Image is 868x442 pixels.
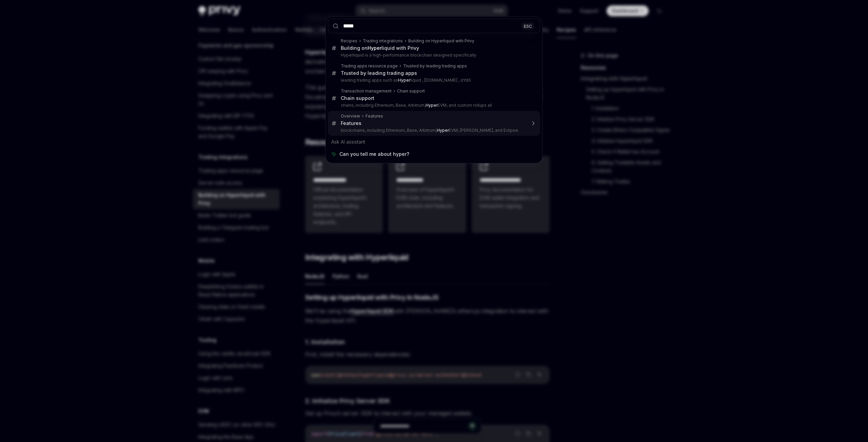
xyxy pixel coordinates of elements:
div: Features [341,120,361,126]
div: Recipes [341,38,357,44]
div: Chain support [397,88,425,94]
b: Hyper [368,45,381,51]
p: blockchains, including Ethereum, Base, Arbitrum, EVM, [PERSON_NAME], and Eclipse. [341,128,526,133]
span: Can you tell me about hyper? [339,151,409,157]
div: Chain support [341,95,374,101]
div: Ask AI assistant [328,136,540,148]
div: Features [366,113,383,119]
div: Trusted by leading trading apps [341,70,417,76]
div: Building on Hyperliquid with Privy [408,38,474,44]
div: Overview [341,113,360,119]
p: chains, including Ethereum, Base, Arbitrum, EVM, and custom rollups all [341,103,526,108]
div: Building on liquid with Privy [341,45,419,51]
b: Hyper [426,103,438,108]
div: ESC [522,22,534,29]
div: Transaction management [341,88,392,94]
p: Hyperliquid is a high-performance blockchain designed specifically [341,52,526,58]
b: Hyper [437,128,449,133]
div: Trading apps resource page [341,63,398,69]
div: Trusted by leading trading apps [403,63,467,69]
div: Trading integrations [363,38,403,44]
p: leading trading apps such as liquid , [DOMAIN_NAME] , dYdX [341,78,526,83]
b: Hyper [398,78,410,83]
